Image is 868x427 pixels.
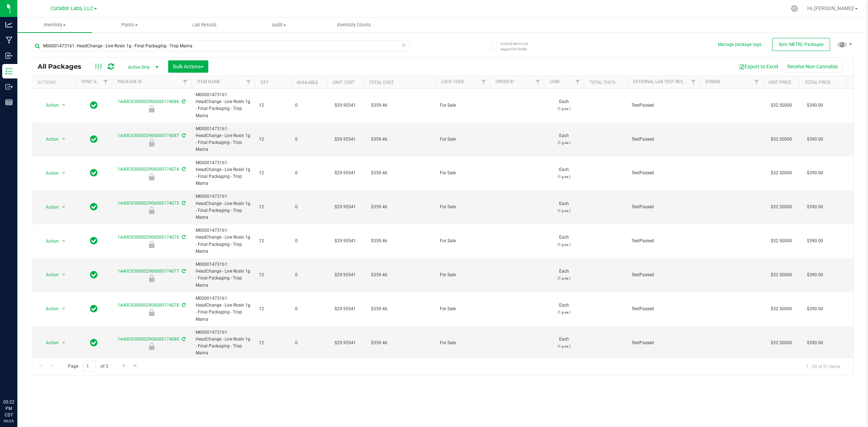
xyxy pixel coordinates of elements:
[259,136,286,143] span: 12
[295,306,323,312] span: 0
[803,100,827,111] span: $390.00
[181,269,186,274] span: Sync from Compliance System
[196,91,250,119] span: M00001473161: HeadChange - Live Rosin 1g - Final Packaging - Trop Mama
[196,159,250,187] span: M00001473161: HeadChange - Live Rosin 1g - Final Packaging - Trop Mama
[440,204,485,210] span: For Sale
[631,340,695,346] span: TestPassed
[59,304,68,314] span: select
[118,167,179,172] a: 1A40C0300002906000174074
[548,98,579,112] span: Each
[440,272,485,278] span: For Sale
[367,202,391,212] span: $359.46
[327,22,381,28] span: Inventory Counts
[779,42,824,47] span: Sync METRC Packages
[295,136,323,143] span: 0
[39,236,59,246] span: Action
[327,123,363,157] td: $29.95541
[173,64,204,69] span: Bulk Actions
[631,272,695,278] span: TestPassed
[259,102,286,109] span: 12
[111,343,192,350] div: For Sale
[17,17,92,33] a: Inventory
[803,202,827,212] span: $390.00
[90,100,98,110] span: In Sync
[803,338,827,348] span: $390.00
[111,139,192,146] div: For Sale
[548,241,579,248] p: (1 g ea.)
[111,275,192,282] div: For Sale
[295,170,323,176] span: 0
[90,236,98,246] span: In Sync
[327,190,363,224] td: $29.95541
[59,134,68,144] span: select
[367,270,391,280] span: $359.46
[532,76,544,88] a: Filter
[548,173,579,180] p: (1 g ea.)
[5,37,13,44] inline-svg: Manufacturing
[242,22,316,28] span: Audit
[90,270,98,280] span: In Sync
[803,270,827,280] span: $390.00
[767,304,796,314] span: $32.50000
[118,303,179,308] a: 1A40C0300002906000174078
[93,22,167,28] span: Plants
[767,168,796,178] span: $32.50000
[259,238,286,244] span: 12
[83,361,96,372] input: 1
[367,100,391,111] span: $359.46
[242,17,316,33] a: Audit
[295,238,323,244] span: 0
[90,168,98,178] span: In Sync
[688,76,699,88] a: Filter
[295,340,323,346] span: 0
[196,193,250,221] span: M00001473161: HeadChange - Live Rosin 1g - Final Packaging - Trop Mama
[81,79,109,84] a: Sync Status
[92,17,167,33] a: Plants
[367,134,391,145] span: $359.46
[118,133,179,138] a: 1A40C0300002906000174087
[295,272,323,278] span: 0
[7,369,29,391] iframe: Resource center
[631,204,695,210] span: TestPassed
[767,134,796,145] span: $32.50000
[327,258,363,292] td: $29.95541
[5,83,13,90] inline-svg: Outbound
[751,76,763,88] a: Filter
[111,105,192,112] div: For Sale
[327,224,363,258] td: $29.95541
[548,275,579,282] p: (1 g ea.)
[118,269,179,274] a: 1A40C0300002906000174077
[803,236,827,246] span: $390.00
[179,76,191,88] a: Filter
[196,227,250,255] span: M00001473161: HeadChange - Live Rosin 1g - Final Packaging - Trop Mama
[631,102,695,109] span: TestPassed
[59,100,68,110] span: select
[3,418,14,424] p: 09/25
[39,134,59,144] span: Action
[807,5,854,11] span: Hi, [PERSON_NAME]!
[548,309,579,316] p: (1 g ea.)
[767,236,796,246] span: $32.50000
[440,170,485,176] span: For Sale
[327,292,363,326] td: $29.95541
[548,343,579,350] p: (1 g ea.)
[548,234,579,248] span: Each
[5,99,13,106] inline-svg: Reports
[790,5,799,12] div: Manage settings
[316,17,391,33] a: Inventory Counts
[39,338,59,348] span: Action
[550,79,559,84] a: UOM
[5,68,13,75] inline-svg: Inventory
[32,40,410,51] input: Search Package ID, Item Name, SKU, Lot or Part Number...
[119,361,129,371] a: Go to the next page
[767,202,796,212] span: $32.50000
[548,105,579,112] p: (1 g ea.)
[631,238,695,244] span: TestPassed
[440,306,485,312] span: For Sale
[803,168,827,178] span: $390.00
[181,201,186,206] span: Sync from Compliance System
[38,63,89,71] span: All Packages
[39,168,59,178] span: Action
[118,235,179,240] a: 1A40C0300002906000174076
[111,309,192,316] div: For Sale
